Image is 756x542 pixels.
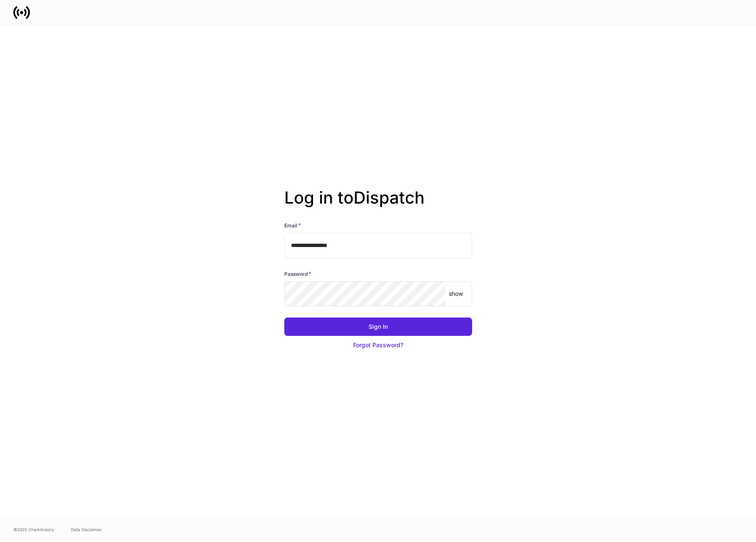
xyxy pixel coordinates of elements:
div: Forgot Password? [353,341,403,349]
h6: Password [284,270,311,278]
div: Sign In [369,323,388,331]
button: Forgot Password? [284,336,472,354]
p: show [449,290,463,298]
button: Sign In [284,318,472,336]
a: Data Disclaimer [71,526,102,533]
span: © 2025 OneAdvisory [13,526,54,533]
h2: Log in to Dispatch [284,188,472,221]
h6: Email [284,221,301,229]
